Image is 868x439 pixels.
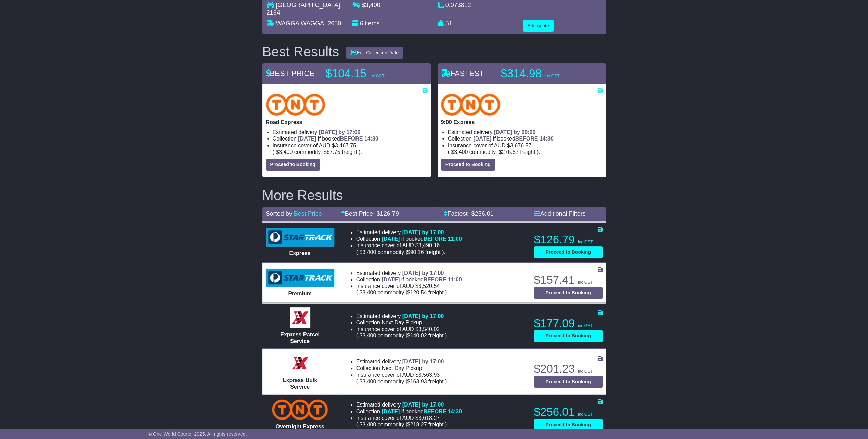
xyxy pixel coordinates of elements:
[424,409,446,414] span: BEFORE
[428,290,443,295] span: Freight
[266,94,325,116] img: TNT Domestic: Road Express
[428,422,443,427] span: Freight
[289,250,310,256] span: Express
[280,332,320,344] span: Express Parcel Service
[406,333,407,338] span: |
[267,2,342,16] span: , 2164
[327,149,340,155] span: 67.75
[378,249,404,255] span: Commodity
[266,228,334,247] img: StarTrack: Express
[578,240,593,244] span: inc GST
[501,67,586,80] p: $314.98
[362,333,376,338] span: 3,400
[340,136,363,142] span: BEFORE
[378,378,404,384] span: Commodity
[356,319,526,326] li: Collection
[360,20,363,27] span: 6
[356,408,526,415] li: Collection
[290,307,310,328] img: Border Express: Express Parcel Service
[410,378,427,384] span: 163.93
[441,69,484,78] span: FASTEST
[443,210,493,217] a: Fastest- $256.01
[381,409,462,414] span: if booked
[288,291,311,296] span: Premium
[534,233,603,247] p: $126.79
[418,326,440,332] span: 3,540.02
[356,326,440,332] span: Insurance cover of AUD $
[448,129,603,135] li: Estimated delivery
[578,369,593,374] span: inc GST
[356,378,449,385] span: ( ).
[276,2,340,9] span: [GEOGRAPHIC_DATA]
[356,242,440,249] span: Insurance cover of AUD $
[358,333,445,338] span: $ $
[356,421,449,428] span: ( ).
[406,378,407,384] span: |
[326,67,411,80] p: $104.15
[356,332,449,339] span: ( ).
[497,149,499,155] span: |
[272,399,328,420] img: TNT Domestic: Overnight Express
[534,330,603,342] button: Proceed to Booking
[362,2,380,9] span: $
[356,249,445,255] span: ( ).
[418,372,440,378] span: 3,563.93
[402,402,444,408] span: [DATE] by 17:00
[534,419,603,431] button: Proceed to Booking
[534,246,603,258] button: Proceed to Booking
[266,69,314,78] span: BEST PRICE
[448,236,462,242] span: 11:00
[341,210,399,217] a: Best Price- $126.79
[356,313,526,319] li: Estimated delivery
[356,283,440,289] span: Insurance cover of AUD $
[418,415,440,421] span: 3,618.27
[380,210,399,217] span: 126.79
[475,210,493,217] span: 256.01
[448,135,603,142] li: Collection
[346,47,403,59] button: Edit Collection Date
[578,280,593,285] span: inc GST
[381,320,422,325] span: Next Day Pickup
[276,20,324,27] span: WAGGA WAGGA
[356,372,440,378] span: Insurance cover of AUD $
[410,333,427,338] span: 140.02
[290,353,310,373] img: Border Express: Express Bulk Service
[365,2,380,9] span: 3,400
[534,405,603,419] p: $256.01
[381,236,400,242] span: [DATE]
[358,290,445,295] span: $ $
[364,136,378,142] span: 14:30
[266,210,292,217] span: Sorted by
[441,159,495,171] button: Proceed to Booking
[381,409,400,414] span: [DATE]
[510,143,531,148] span: 3,676.57
[578,412,593,417] span: inc GST
[324,20,341,27] span: , 2650
[473,136,553,142] span: if booked
[381,236,462,242] span: if booked
[319,129,361,135] span: [DATE] by 17:00
[534,273,603,287] p: $157.41
[148,431,247,437] span: © One World Courier 2025. All rights reserved.
[273,135,427,142] li: Collection
[410,422,427,427] span: 218.27
[445,2,471,9] span: 0.073812
[467,210,493,217] span: - $
[520,149,535,155] span: Freight
[448,277,462,282] span: 11:00
[335,143,356,148] span: 3,467.75
[445,20,452,27] span: 51
[279,149,293,155] span: 3,400
[259,44,343,59] div: Best Results
[545,74,559,78] span: inc GST
[410,249,424,255] span: 90.16
[494,129,536,135] span: [DATE] by 09:00
[298,136,378,142] span: if booked
[381,365,422,371] span: Next Day Pickup
[441,119,603,125] p: 9:00 Express
[266,119,427,125] p: Road Express
[578,323,593,328] span: inc GST
[294,149,321,155] span: Commodity
[502,149,519,155] span: 276.57
[534,287,603,299] button: Proceed to Booking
